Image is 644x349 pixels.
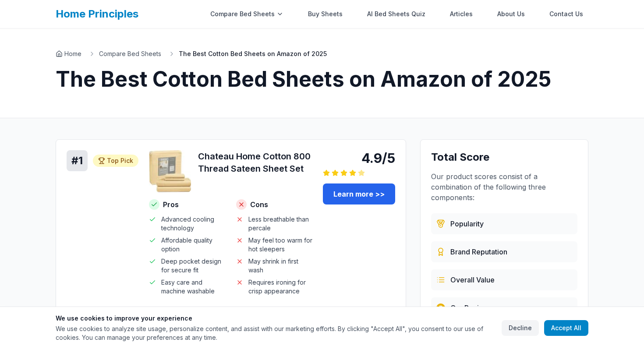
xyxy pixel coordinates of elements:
a: Home Principles [56,7,138,20]
a: Buy Sheets [303,5,348,23]
h4: Pros [149,199,226,210]
div: Compare Bed Sheets [205,5,289,23]
a: About Us [492,5,530,23]
div: Our team's hands-on testing and evaluation process [431,297,577,318]
h3: Chateau Home Cotton 800 Thread Sateen Sheet Set [198,150,312,175]
a: Articles [445,5,478,23]
span: May shrink in first wash [248,257,313,275]
a: AI Bed Sheets Quiz [362,5,431,23]
h3: We use cookies to improve your experience [56,314,495,323]
span: Requires ironing for crisp appearance [248,278,313,296]
div: 4.9/5 [323,150,395,166]
nav: Breadcrumb [56,49,588,58]
span: Easy care and machine washable [161,278,226,296]
span: Our Review [450,303,489,313]
span: Advanced cooling technology [161,215,226,233]
p: Our product scores consist of a combination of the following three components: [431,171,577,203]
a: Learn more >> [323,183,395,204]
span: R [439,304,442,311]
span: Deep pocket design for secure fit [161,257,226,275]
img: Chateau Home Cotton 800 Thread Sateen Sheet Set - Cotton product image [149,150,191,192]
span: Affordable quality option [161,236,226,254]
span: The Best Cotton Bed Sheets on Amazon of 2025 [179,49,327,58]
p: We use cookies to analyze site usage, personalize content, and assist with our marketing efforts.... [56,324,495,342]
a: Home [56,49,81,58]
h3: Total Score [431,150,577,164]
div: Evaluated from brand history, quality standards, and market presence [431,241,577,262]
span: May feel too warm for hot sleepers [248,236,313,254]
span: Brand Reputation [450,247,507,257]
button: Accept All [544,320,588,336]
a: Contact Us [544,5,588,23]
h1: The Best Cotton Bed Sheets on Amazon of 2025 [56,69,588,90]
span: Popularity [450,219,484,229]
a: Compare Bed Sheets [99,49,161,58]
span: Overall Value [450,275,495,285]
span: Top Pick [107,156,133,165]
h4: Cons [236,199,313,210]
span: Less breathable than percale [248,215,313,233]
div: Based on customer reviews, ratings, and sales data [431,213,577,234]
div: Combines price, quality, durability, and customer satisfaction [431,269,577,290]
div: # 1 [67,150,88,171]
h4: Why we like it: [149,306,312,315]
button: Decline [502,320,539,336]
